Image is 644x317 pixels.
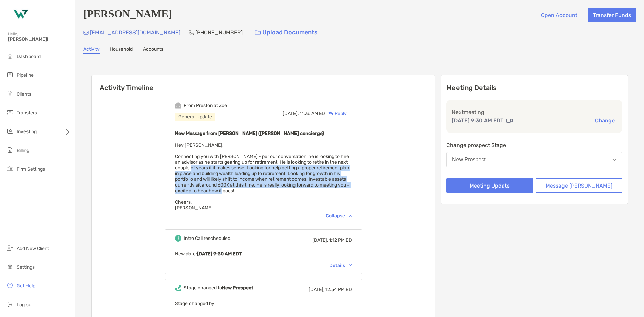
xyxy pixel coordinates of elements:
span: Billing [17,148,29,153]
p: [EMAIL_ADDRESS][DOMAIN_NAME] [90,28,180,37]
img: Phone Icon [189,30,194,35]
div: Intro Call rescheduled. [184,235,232,241]
b: [DATE] 9:30 AM EDT [197,251,242,257]
img: transfers icon [6,108,14,116]
a: Accounts [143,46,163,54]
p: Meeting Details [446,84,622,92]
span: [DATE], [283,111,299,116]
img: communication type [506,118,513,123]
h4: [PERSON_NAME] [83,8,172,22]
span: 1:12 PM ED [329,237,352,243]
span: Log out [17,302,33,308]
p: Stage changed by: [175,299,352,308]
p: Next meeting [452,108,617,116]
img: firm-settings icon [6,165,14,173]
img: investing icon [6,127,14,135]
p: [PHONE_NUMBER] [195,28,243,37]
span: Clients [17,91,31,97]
img: clients icon [6,90,14,98]
img: get-help icon [6,281,14,289]
img: dashboard icon [6,52,14,60]
button: Change [593,117,617,124]
a: Household [110,46,133,54]
span: [PERSON_NAME]! [8,36,71,42]
div: General Update [175,113,215,121]
div: Reply [325,110,347,117]
img: add_new_client icon [6,244,14,252]
img: Reply icon [328,111,333,116]
a: Upload Documents [251,25,322,40]
span: Dashboard [17,54,41,59]
span: Investing [17,129,37,135]
p: New date : [175,250,352,258]
img: Open dropdown arrow [612,159,616,161]
img: Event icon [175,102,181,109]
span: [DATE], [309,287,324,293]
span: 11:36 AM ED [300,111,325,116]
span: Pipeline [17,72,34,78]
div: Details [329,263,352,268]
div: Stage changed to [184,285,253,291]
h6: Activity Timeline [92,75,435,92]
img: Event icon [175,235,181,242]
b: New Message from [PERSON_NAME] ([PERSON_NAME] concierge) [175,130,324,136]
a: Activity [83,46,100,54]
b: New Prospect [222,285,253,291]
span: Transfers [17,110,37,116]
p: [DATE] 9:30 AM EDT [452,116,504,125]
button: New Prospect [446,152,622,167]
div: From Preston at Zoe [184,103,227,108]
img: pipeline icon [6,71,14,79]
p: Change prospect Stage [446,141,622,149]
span: Get Help [17,283,35,289]
img: Chevron icon [349,215,352,217]
div: New Prospect [452,157,486,163]
img: settings icon [6,263,14,271]
img: Zoe Logo [8,3,32,27]
img: Email Icon [83,31,89,35]
img: billing icon [6,146,14,154]
img: button icon [255,30,261,35]
button: Open Account [536,8,582,22]
button: Meeting Update [446,178,533,193]
img: logout icon [6,300,14,308]
span: 12:54 PM ED [325,287,352,293]
span: Hey [PERSON_NAME], Connecting you with [PERSON_NAME] - per our conversation, he is looking to hir... [175,142,350,211]
button: Message [PERSON_NAME] [536,178,622,193]
img: Event icon [175,285,181,291]
span: Add New Client [17,246,49,251]
span: Firm Settings [17,166,45,172]
span: Settings [17,264,35,270]
button: Transfer Funds [588,8,636,22]
img: Chevron icon [349,264,352,266]
span: [DATE], [312,237,328,243]
div: Collapse [326,213,352,219]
